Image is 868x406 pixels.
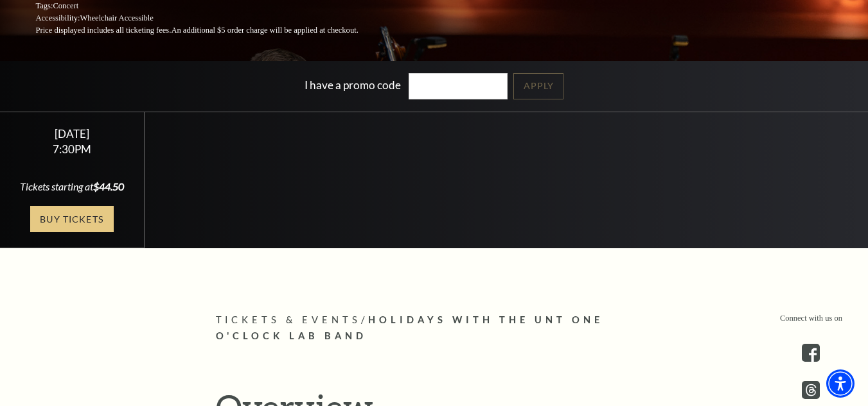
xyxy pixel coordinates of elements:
[15,127,129,140] div: [DATE]
[216,314,362,325] span: Tickets & Events
[36,24,389,37] p: Price displayed includes all ticketing fees.
[171,26,358,35] span: An additional $5 order charge will be applied at checkout.
[305,78,401,91] label: I have a promo code
[15,144,129,155] div: 7:30PM
[216,312,653,344] p: /
[826,369,855,398] div: Accessibility Menu
[216,314,604,341] span: Holidays with the UNT One O'Clock Lab Band
[53,1,78,10] span: Concert
[93,180,124,192] span: $44.50
[802,381,820,399] a: threads.com - open in a new tab
[15,180,129,194] div: Tickets starting at
[80,13,153,22] span: Wheelchair Accessible
[780,312,842,325] p: Connect with us on
[36,12,389,24] p: Accessibility:
[30,206,114,232] a: Buy Tickets
[802,344,820,362] a: facebook - open in a new tab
